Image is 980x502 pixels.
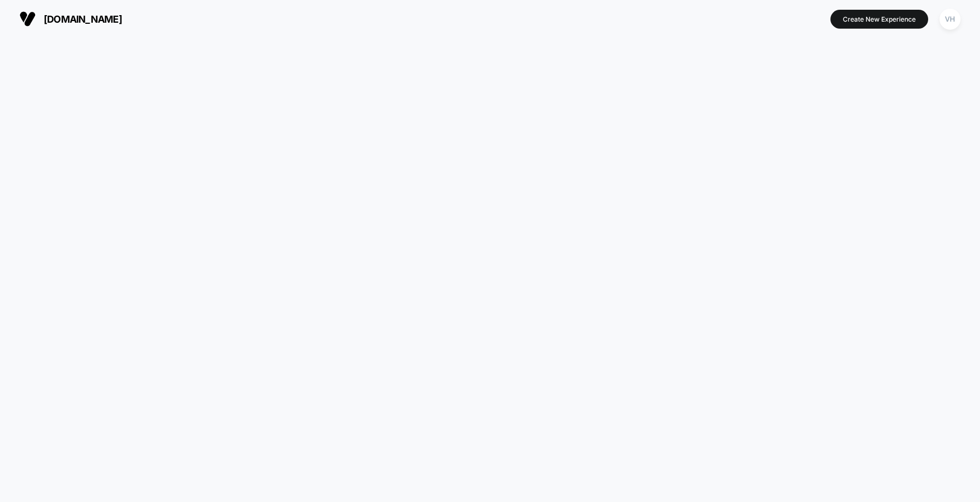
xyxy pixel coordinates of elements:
div: VH [940,9,961,30]
button: VH [936,8,964,30]
span: [DOMAIN_NAME] [44,14,122,25]
button: Create New Experience [830,10,928,29]
img: Visually logo [19,11,36,27]
button: [DOMAIN_NAME] [16,10,125,28]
